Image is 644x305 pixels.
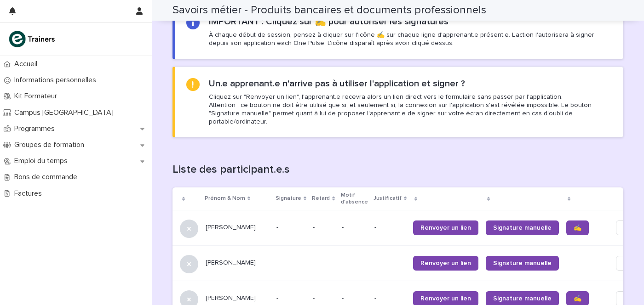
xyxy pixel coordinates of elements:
[374,193,402,203] p: Justificatif
[206,259,269,267] p: [PERSON_NAME]
[11,76,103,85] p: Informations personnelles
[276,259,305,267] p: -
[205,193,245,203] p: Prénom & Nom
[276,294,305,302] p: -
[11,60,45,68] p: Accueil
[11,124,62,133] p: Programmes
[342,294,367,302] p: -
[11,92,64,101] p: Kit Formateur
[420,260,471,266] span: Renvoyer un lien
[420,225,471,231] span: Renvoyer un lien
[11,141,92,149] p: Groupes de formation
[209,16,448,27] h2: IMPORTANT : Cliquez sur ✍️ pour autoriser les signatures
[312,193,330,203] p: Retard
[374,224,406,232] p: -
[413,220,478,235] a: Renvoyer un lien
[374,294,406,302] p: -
[11,173,85,181] p: Bons de commande
[206,224,269,232] p: [PERSON_NAME]
[420,295,471,302] span: Renvoyer un lien
[574,295,581,302] span: ✍️
[486,256,559,271] a: Signature manuelle
[342,259,367,267] p: -
[413,256,478,271] a: Renvoyer un lien
[172,163,623,176] h1: Liste des participant.e.s
[574,225,581,231] span: ✍️
[493,295,552,302] span: Signature manuelle
[486,220,559,235] a: Signature manuelle
[616,256,643,271] button: Edit
[276,193,301,203] p: Signature
[342,224,367,232] p: -
[374,259,406,267] p: -
[313,222,316,232] p: -
[616,220,643,235] button: Edit
[493,225,552,231] span: Signature manuelle
[313,257,316,267] p: -
[276,224,305,232] p: -
[7,30,58,48] img: K0CqGN7SDeD6s4JG8KQk
[209,31,612,47] p: À chaque début de session, pensez à cliquer sur l'icône ✍️ sur chaque ligne d'apprenant.e présent...
[206,294,269,302] p: [PERSON_NAME]
[11,157,75,165] p: Emploi du temps
[209,93,612,126] p: Cliquez sur "Renvoyer un lien", l'apprenant.e recevra alors un lien direct vers le formulaire san...
[566,220,589,235] a: ✍️
[313,293,316,302] p: -
[11,189,49,198] p: Factures
[172,4,486,17] h2: Savoirs métier - Produits bancaires et documents professionnels
[493,260,552,266] span: Signature manuelle
[341,190,368,207] p: Motif d'absence
[209,78,465,89] h2: Un.e apprenant.e n'arrive pas à utiliser l'application et signer ?
[11,108,121,117] p: Campus [GEOGRAPHIC_DATA]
